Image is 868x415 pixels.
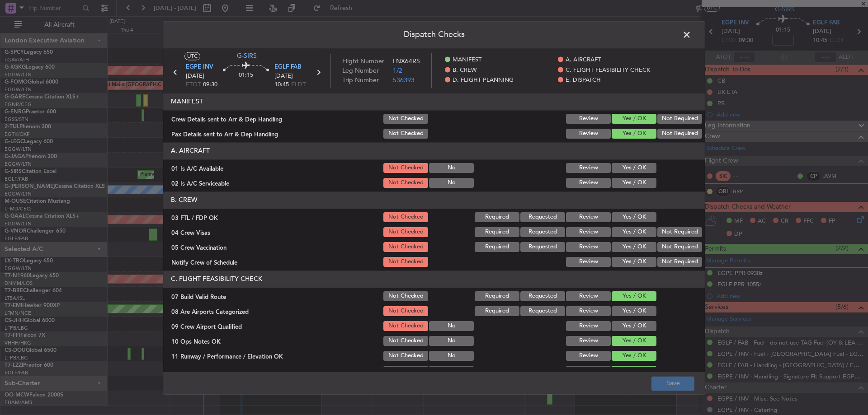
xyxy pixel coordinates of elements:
[657,257,702,267] button: Not Required
[657,242,702,252] button: Not Required
[657,114,702,124] button: Not Required
[163,21,705,48] header: Dispatch Checks
[657,227,702,237] button: Not Required
[657,129,702,139] button: Not Required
